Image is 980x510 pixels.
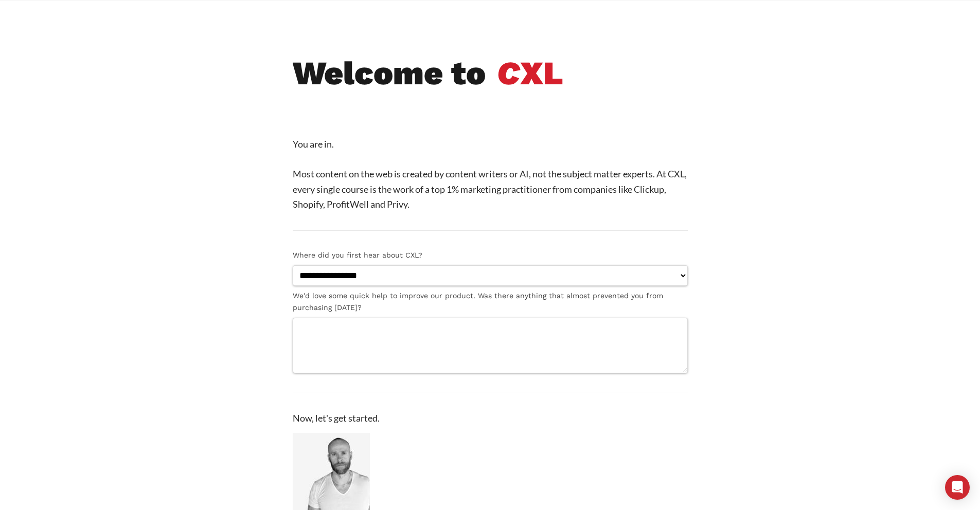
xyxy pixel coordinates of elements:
[293,411,688,426] p: Now, let's get started.
[293,249,688,261] label: Where did you first hear about CXL?
[293,53,486,93] b: Welcome to
[497,53,520,93] i: C
[293,137,688,212] p: You are in. Most content on the web is created by content writers or AI, not the subject matter e...
[945,475,970,500] div: Open Intercom Messenger
[497,53,563,93] b: XL
[293,433,370,510] img: Peep Laja, Founder @ CXL
[293,290,688,314] label: We'd love some quick help to improve our product. Was there anything that almost prevented you fr...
